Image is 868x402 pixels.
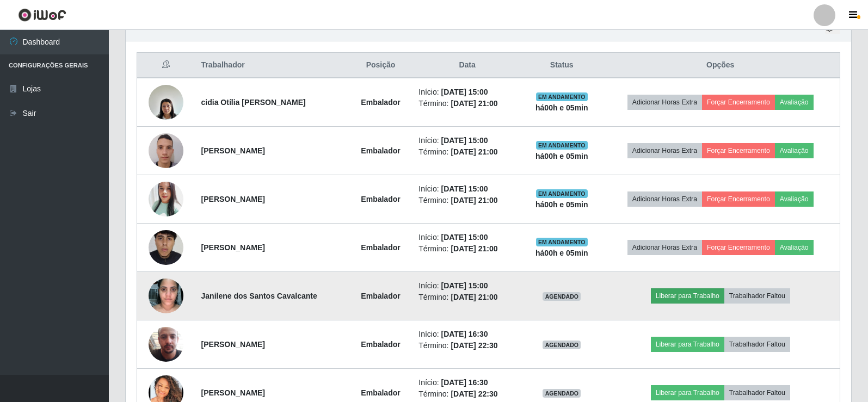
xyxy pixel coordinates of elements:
strong: Embalador [361,98,400,107]
strong: [PERSON_NAME] [201,388,265,397]
time: [DATE] 16:30 [441,378,488,387]
li: Início: [418,183,516,195]
li: Término: [418,195,516,206]
button: Adicionar Horas Extra [627,240,702,255]
strong: Embalador [361,243,400,252]
img: CoreUI Logo [18,8,66,22]
li: Término: [418,340,516,351]
li: Término: [418,146,516,158]
th: Data [412,53,522,78]
button: Avaliação [775,95,814,110]
time: [DATE] 21:00 [451,147,497,156]
time: [DATE] 15:00 [441,281,488,290]
time: [DATE] 21:00 [451,99,497,108]
time: [DATE] 21:00 [451,196,497,205]
time: [DATE] 15:00 [441,88,488,96]
li: Término: [418,388,516,400]
span: EM ANDAMENTO [536,92,588,101]
button: Adicionar Horas Extra [627,191,702,207]
span: AGENDADO [543,389,581,398]
strong: há 00 h e 05 min [535,103,588,112]
li: Início: [418,329,516,340]
th: Status [522,53,601,78]
button: Liberar para Trabalho [651,337,724,352]
button: Avaliação [775,191,814,207]
span: EM ANDAMENTO [536,189,588,198]
li: Término: [418,98,516,109]
button: Trabalhador Faltou [724,385,790,400]
strong: Embalador [361,388,400,397]
img: 1690487685999.jpeg [149,79,183,125]
button: Liberar para Trabalho [651,288,724,304]
li: Início: [418,280,516,292]
span: AGENDADO [543,292,581,301]
strong: há 00 h e 05 min [535,152,588,160]
strong: há 00 h e 05 min [535,249,588,257]
strong: [PERSON_NAME] [201,146,265,155]
img: 1740530881520.jpeg [149,273,183,319]
img: 1733491183363.jpeg [149,209,183,286]
th: Posição [349,53,412,78]
strong: [PERSON_NAME] [201,195,265,203]
li: Início: [418,377,516,388]
button: Forçar Encerramento [702,95,775,110]
th: Opções [601,53,840,78]
button: Forçar Encerramento [702,143,775,158]
span: AGENDADO [543,341,581,349]
button: Adicionar Horas Extra [627,95,702,110]
strong: Embalador [361,146,400,155]
time: [DATE] 21:00 [451,244,497,253]
button: Forçar Encerramento [702,240,775,255]
strong: Embalador [361,292,400,300]
button: Liberar para Trabalho [651,385,724,400]
strong: há 00 h e 05 min [535,200,588,209]
time: [DATE] 22:30 [451,341,497,350]
li: Início: [418,86,516,98]
strong: Embalador [361,195,400,203]
span: EM ANDAMENTO [536,238,588,246]
time: [DATE] 22:30 [451,389,497,398]
time: [DATE] 15:00 [441,184,488,193]
strong: cidia Otília [PERSON_NAME] [201,98,306,107]
button: Adicionar Horas Extra [627,143,702,158]
img: 1714228813172.jpeg [149,127,183,174]
th: Trabalhador [195,53,349,78]
button: Trabalhador Faltou [724,288,790,304]
time: [DATE] 15:00 [441,136,488,145]
strong: Janilene dos Santos Cavalcante [201,292,317,300]
span: EM ANDAMENTO [536,141,588,150]
strong: Embalador [361,340,400,349]
button: Avaliação [775,143,814,158]
time: [DATE] 16:30 [441,330,488,338]
img: 1748729241814.jpeg [149,178,183,220]
li: Término: [418,243,516,255]
img: 1745843945427.jpeg [149,313,183,375]
time: [DATE] 15:00 [441,233,488,242]
button: Forçar Encerramento [702,191,775,207]
li: Início: [418,232,516,243]
li: Início: [418,135,516,146]
strong: [PERSON_NAME] [201,340,265,349]
li: Término: [418,292,516,303]
button: Avaliação [775,240,814,255]
button: Trabalhador Faltou [724,337,790,352]
strong: [PERSON_NAME] [201,243,265,252]
time: [DATE] 21:00 [451,293,497,301]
